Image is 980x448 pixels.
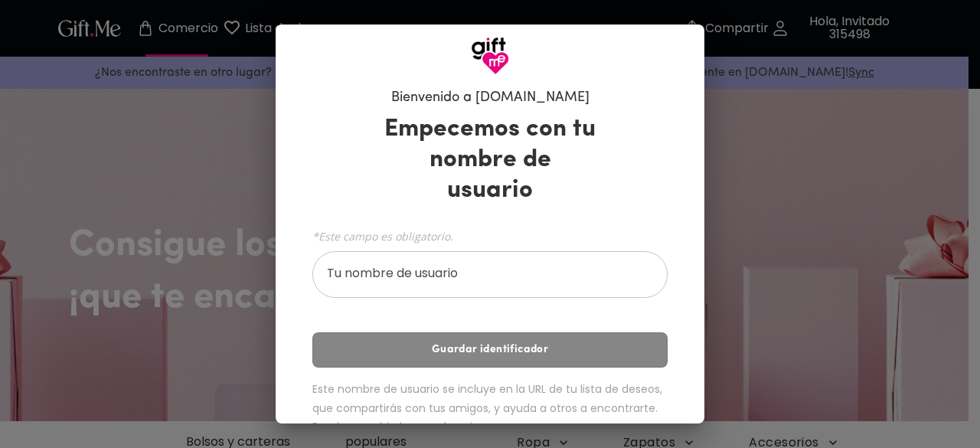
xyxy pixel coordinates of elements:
[312,381,662,434] font: Este nombre de usuario se incluye en la URL de tu lista de deseos, que compartirás con tus amigos...
[312,255,651,298] input: Tu nombre de usuario
[471,37,509,75] img: Logotipo de GiftMe
[312,229,453,244] font: *Este campo es obligatorio.
[391,91,590,105] font: Bienvenido a [DOMAIN_NAME]
[384,117,596,203] font: Empecemos con tu nombre de usuario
